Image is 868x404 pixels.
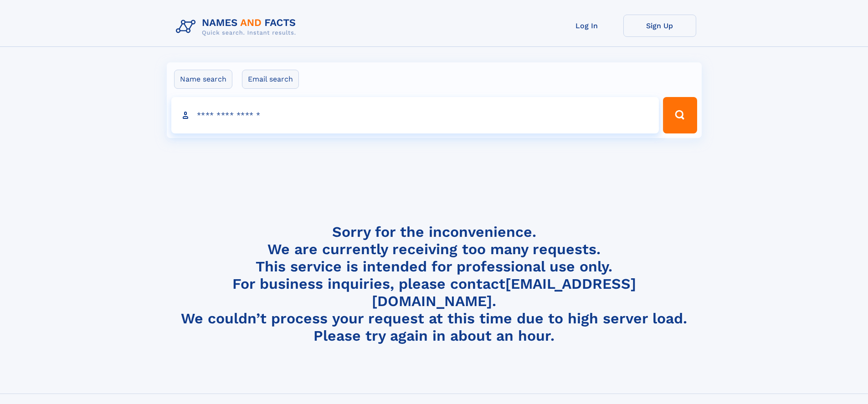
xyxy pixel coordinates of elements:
[663,97,697,133] button: Search Button
[623,15,696,37] a: Sign Up
[171,97,659,133] input: search input
[372,275,636,310] a: [EMAIL_ADDRESS][DOMAIN_NAME]
[172,223,696,345] h4: Sorry for the inconvenience. We are currently receiving too many requests. This service is intend...
[174,70,232,89] label: Name search
[550,15,623,37] a: Log In
[242,70,299,89] label: Email search
[172,15,303,39] img: Logo Names and Facts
